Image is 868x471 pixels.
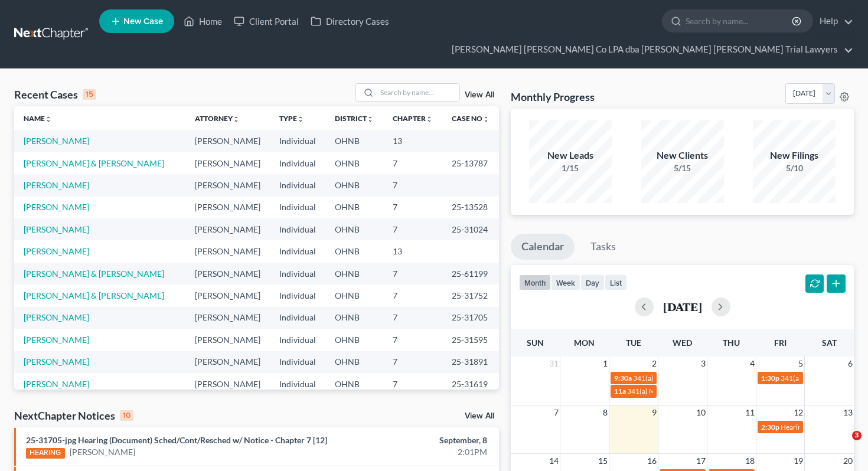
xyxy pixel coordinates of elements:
a: Nameunfold_more [24,114,52,123]
td: [PERSON_NAME] [185,240,270,262]
a: [PERSON_NAME] & [PERSON_NAME] [24,269,164,279]
a: Calendar [511,234,575,260]
span: Wed [673,338,692,348]
button: day [580,274,605,290]
a: Attorneyunfold_more [195,114,240,123]
span: 18 [744,454,756,468]
td: OHNB [325,240,383,262]
div: 5/10 [753,162,836,174]
td: OHNB [325,218,383,240]
td: [PERSON_NAME] [185,263,270,284]
div: New Clients [641,149,724,162]
td: 7 [383,373,442,395]
span: 10 [695,405,707,420]
td: Individual [270,174,325,196]
span: Mon [574,338,595,348]
a: Client Portal [228,11,305,32]
td: [PERSON_NAME] [185,373,270,395]
a: [PERSON_NAME] [24,224,89,234]
div: 2:01PM [341,446,487,458]
i: unfold_more [233,116,240,123]
td: OHNB [325,263,383,284]
td: 7 [383,307,442,329]
a: [PERSON_NAME] [PERSON_NAME] Co LPA dba [PERSON_NAME] [PERSON_NAME] Trial Lawyers [446,39,853,60]
td: 7 [383,197,442,218]
div: 10 [120,410,133,421]
input: Search by name... [377,84,459,101]
td: Individual [270,373,325,395]
td: 7 [383,284,442,306]
td: 25-31619 [442,373,499,395]
a: [PERSON_NAME] [24,379,89,389]
a: Home [178,11,228,32]
td: 25-31891 [442,351,499,373]
span: 3 [700,356,707,371]
a: [PERSON_NAME] [24,312,89,322]
span: 1 [602,356,609,371]
button: month [519,274,551,290]
td: OHNB [325,373,383,395]
td: [PERSON_NAME] [185,174,270,196]
div: NextChapter Notices [14,408,133,423]
span: 9 [651,405,658,420]
td: [PERSON_NAME] [185,284,270,306]
td: 7 [383,218,442,240]
td: [PERSON_NAME] [185,351,270,373]
i: unfold_more [297,116,304,123]
a: [PERSON_NAME] [24,136,89,146]
a: [PERSON_NAME] [24,246,89,256]
td: 25-31752 [442,284,499,306]
span: 6 [847,356,854,371]
i: unfold_more [45,116,52,123]
span: 12 [792,405,804,420]
a: [PERSON_NAME] [24,180,89,190]
span: 20 [842,454,854,468]
td: 25-31595 [442,329,499,351]
td: OHNB [325,329,383,351]
span: Tue [626,338,641,348]
span: 19 [792,454,804,468]
span: Sun [527,338,544,348]
span: Sat [822,338,837,348]
td: OHNB [325,130,383,152]
span: 31 [548,356,560,371]
td: Individual [270,218,325,240]
span: 11a [614,387,626,395]
a: Help [814,11,853,32]
span: Thu [723,338,740,348]
td: Individual [270,284,325,306]
td: Individual [270,351,325,373]
td: 25-13528 [442,197,499,218]
div: New Filings [753,149,836,162]
td: Individual [270,240,325,262]
td: Individual [270,130,325,152]
span: 341(a) Meeting of Creditors for [PERSON_NAME] [633,374,786,382]
td: OHNB [325,174,383,196]
span: 1:30p [761,374,779,382]
a: Chapterunfold_more [393,114,433,123]
td: OHNB [325,307,383,329]
span: New Case [123,17,163,26]
span: 8 [602,405,609,420]
span: 17 [695,454,707,468]
td: 7 [383,174,442,196]
div: HEARING [26,448,65,459]
a: [PERSON_NAME] & [PERSON_NAME] [24,158,164,168]
span: 7 [553,405,560,420]
a: Districtunfold_more [335,114,374,123]
td: Individual [270,263,325,284]
span: 11 [744,405,756,420]
td: OHNB [325,152,383,174]
a: Typeunfold_more [279,114,304,123]
td: Individual [270,307,325,329]
a: [PERSON_NAME] & [PERSON_NAME] [24,290,164,300]
span: 14 [548,454,560,468]
span: 4 [749,356,756,371]
a: Directory Cases [305,11,395,32]
td: [PERSON_NAME] [185,329,270,351]
span: 341(a) Meeting of Creditors for [PERSON_NAME] & [PERSON_NAME] [627,387,843,395]
button: list [605,274,627,290]
div: Recent Cases [14,87,96,102]
div: 1/15 [529,162,612,174]
div: 15 [83,89,96,100]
